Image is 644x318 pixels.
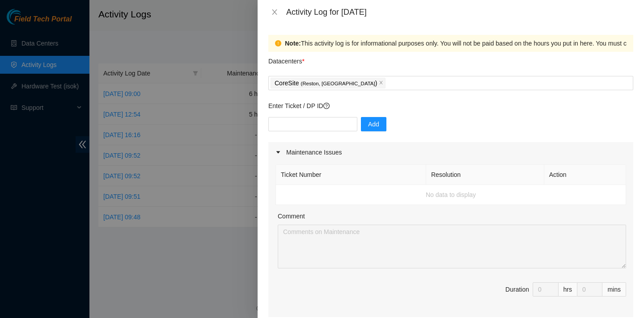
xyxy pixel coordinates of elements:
div: mins [602,282,626,297]
strong: Note: [285,38,301,48]
th: Action [544,165,626,185]
textarea: Comment [278,225,626,268]
p: CoreSite ) [275,78,377,88]
p: Datacenters [268,52,305,66]
p: Enter Ticket / DP ID [268,101,633,111]
span: exclamation-circle [275,40,281,46]
label: Comment [278,211,305,221]
div: hrs [559,282,577,297]
button: Close [268,8,281,17]
th: Ticket Number [276,165,426,185]
div: Activity Log for [DATE] [286,7,633,17]
span: Add [368,119,379,129]
span: question-circle [323,103,330,109]
div: Maintenance Issues [268,142,633,163]
span: close [379,80,383,86]
span: close [271,8,278,16]
span: ( Reston, [GEOGRAPHIC_DATA] [301,81,375,86]
td: No data to display [276,185,626,205]
span: caret-right [275,150,281,155]
th: Resolution [426,165,544,185]
div: Duration [505,285,529,294]
button: Add [361,117,386,131]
